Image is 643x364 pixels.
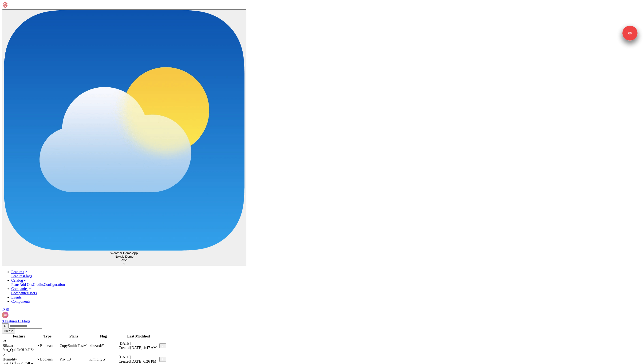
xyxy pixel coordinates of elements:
span: + 10 [65,357,71,361]
th: Flag [89,334,118,339]
a: Features [11,270,28,274]
div: feat_QukDrBU4DZr [3,348,36,352]
span: CopySmith Test [60,344,84,348]
img: Weather Demo App [4,10,245,251]
div: Next.js Demo [4,255,245,258]
div: Create [4,329,13,333]
div: [DATE] [118,341,158,346]
img: Jon Brasted [2,312,8,318]
div: Blizzard [3,344,36,348]
th: Last Modified [118,334,159,339]
button: Select action [159,357,166,362]
a: Components [11,299,30,303]
a: Features [11,274,24,278]
span: Prod [121,258,127,262]
a: Configuration [44,283,65,287]
span: humidity [89,357,103,361]
th: Feature [2,334,36,339]
a: Events [11,295,22,299]
a: Companies [11,287,32,291]
div: Created [DATE] 6:26 PM [118,359,158,364]
a: Plans [11,283,20,287]
div: Humidity [3,357,36,361]
a: Integrations [2,307,6,311]
nav: Main [2,270,641,304]
button: Create [2,329,15,333]
a: Catalog [11,278,27,282]
button: Search features [2,323,9,328]
div: [DATE] [118,355,158,359]
a: Settings [6,307,9,311]
a: Flags [24,274,32,278]
span: Boolean [40,357,53,361]
a: 11 Flags [17,319,30,323]
a: Credits [33,283,44,287]
a: Companies [11,291,28,295]
button: Open user button [2,312,8,318]
th: Type [36,334,59,339]
span: Pro [60,357,65,361]
div: Created [DATE] 4:47 AM [118,346,158,350]
span: Weather Demo App [110,251,138,255]
span: + 1 [84,344,88,348]
button: Select environment [2,9,246,266]
span: blizzard [89,344,101,348]
th: Plans [59,334,88,339]
button: Select action [159,343,166,348]
span: Boolean [40,344,53,348]
a: 8 Features [2,319,17,323]
a: Users [28,291,37,295]
a: Add Ons [20,283,33,287]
